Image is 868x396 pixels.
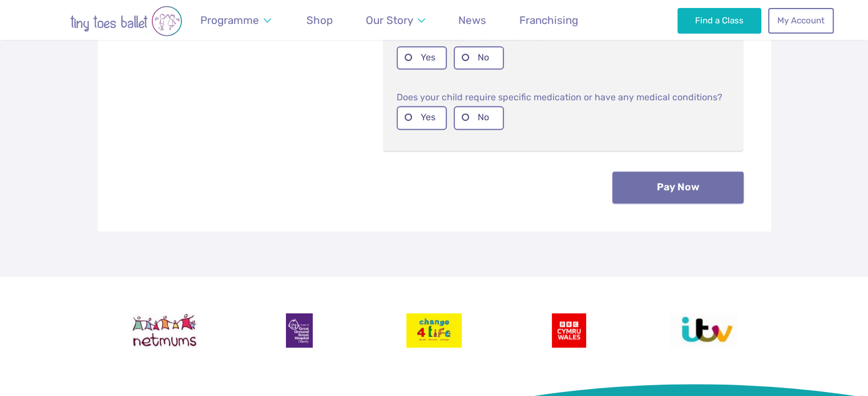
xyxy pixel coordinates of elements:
a: Franchising [514,7,584,34]
span: Our Story [366,14,413,27]
a: Shop [301,7,338,34]
span: News [458,14,486,27]
a: Programme [195,7,277,34]
a: My Account [768,8,833,33]
button: Pay Now [612,172,744,203]
label: Yes [397,46,447,70]
a: Find a Class [677,8,761,33]
span: Shop [306,14,333,27]
a: News [453,7,492,34]
label: No [454,46,504,70]
p: Does your child require specific medication or have any medical conditions? [397,90,730,104]
label: No [454,106,504,129]
a: Our Story [360,7,430,34]
span: Programme [200,14,259,27]
span: Franchising [519,14,578,27]
img: tiny toes ballet [35,6,217,36]
label: Yes [397,106,447,129]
